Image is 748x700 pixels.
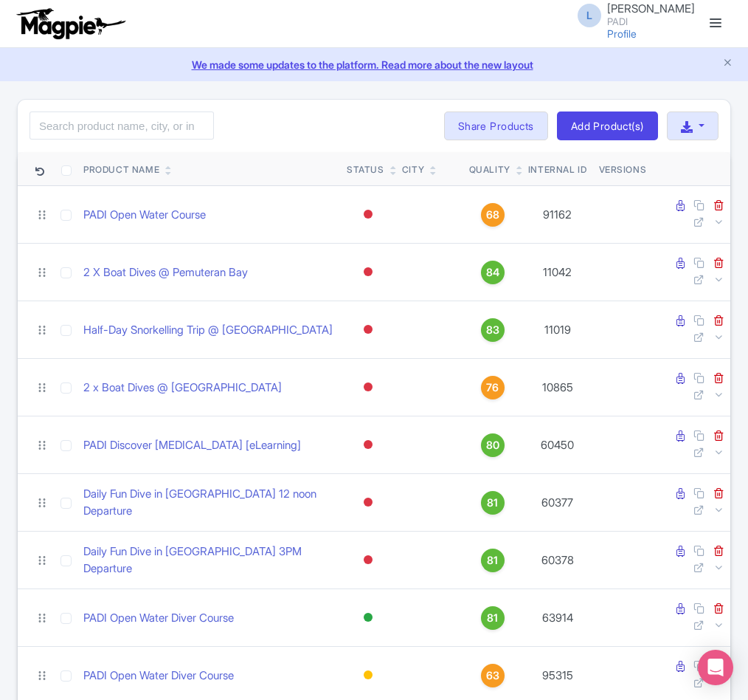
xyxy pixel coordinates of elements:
span: 81 [487,552,498,569]
td: 60450 [522,416,593,474]
a: 81 [469,549,516,572]
span: 76 [486,380,499,396]
a: Daily Fun Dive in [GEOGRAPHIC_DATA] 12 noon Departure [83,486,335,519]
a: 81 [469,606,516,630]
a: L [PERSON_NAME] PADI [569,3,695,27]
a: 2 X Boat Dives @ Pemuteran Bay [83,264,248,281]
td: 91162 [522,186,593,244]
div: Product Name [83,163,159,176]
div: Active [361,607,375,628]
span: 68 [486,207,499,223]
span: 84 [486,264,499,281]
span: 81 [487,495,498,511]
a: 81 [469,491,516,515]
a: 83 [469,318,516,342]
div: Inactive [361,319,375,340]
td: 11019 [522,301,593,359]
a: Profile [607,27,637,40]
div: Building [361,665,375,686]
div: Inactive [361,434,375,456]
span: 80 [486,437,499,453]
th: Internal ID [522,152,593,186]
div: Inactive [361,492,375,513]
img: logo-ab69f6fb50320c5b225c76a69d11143b.png [13,7,128,40]
a: 63 [469,664,516,687]
span: [PERSON_NAME] [607,1,695,16]
div: Inactive [361,377,375,398]
div: Inactive [361,204,375,225]
span: 63 [486,668,499,684]
div: Inactive [361,549,375,571]
td: 60377 [522,474,593,532]
span: L [578,4,601,27]
div: City [402,163,424,176]
td: 11042 [522,244,593,301]
a: 80 [469,433,516,457]
a: Half-Day Snorkelling Trip @ [GEOGRAPHIC_DATA] [83,322,333,339]
button: Close announcement [722,55,733,72]
span: 83 [486,322,499,338]
input: Search product name, city, or interal id [30,111,214,140]
a: Add Product(s) [557,111,658,141]
a: 68 [469,203,516,227]
a: We made some updates to the platform. Read more about the new layout [9,57,739,72]
th: Versions [593,152,653,186]
div: Inactive [361,261,375,283]
a: PADI Open Water Diver Course [83,610,234,627]
a: PADI Open Water Course [83,207,206,224]
td: 63914 [522,589,593,647]
span: 81 [487,610,498,626]
a: PADI Discover [MEDICAL_DATA] [eLearning] [83,437,301,454]
a: 2 x Boat Dives @ [GEOGRAPHIC_DATA] [83,380,282,397]
td: 10865 [522,359,593,416]
div: Open Intercom Messenger [698,650,733,685]
div: Status [347,163,384,176]
a: 76 [469,376,516,399]
a: Share Products [444,111,548,141]
a: 84 [469,261,516,284]
div: Quality [469,163,510,176]
small: PADI [607,17,695,27]
a: PADI Open Water Diver Course [83,668,234,684]
a: Daily Fun Dive in [GEOGRAPHIC_DATA] 3PM Departure [83,543,335,577]
td: 60378 [522,532,593,589]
